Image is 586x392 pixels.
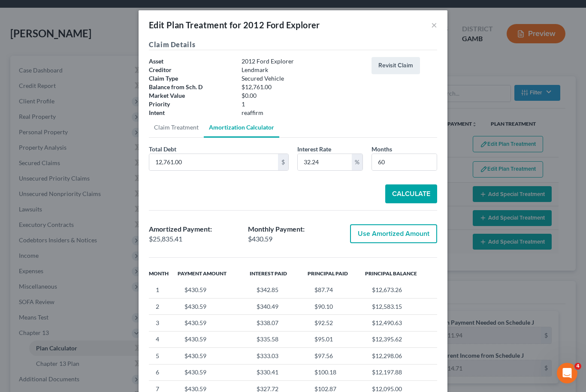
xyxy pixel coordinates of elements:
[250,298,307,314] td: $340.49
[365,331,437,347] td: $12,395.62
[372,57,420,74] button: Revisit Claim
[250,282,307,298] td: $342.85
[237,91,367,100] div: $0.00
[308,315,365,331] td: $92.52
[145,100,237,109] div: Priority
[149,298,178,314] td: 2
[574,363,581,370] span: 4
[149,117,204,138] a: Claim Treatment
[145,109,237,117] div: Intent
[149,39,437,50] h5: Claim Details
[365,282,437,298] td: $12,673.26
[308,265,365,282] th: Principal Paid
[308,282,365,298] td: $87.74
[250,364,307,380] td: $330.41
[149,145,176,154] label: Total Debt
[149,315,178,331] td: 3
[248,224,338,234] div: Monthly Payment:
[178,364,250,380] td: $430.59
[178,348,250,364] td: $430.59
[352,154,362,170] div: %
[365,364,437,380] td: $12,197.88
[278,154,288,170] div: $
[178,315,250,331] td: $430.59
[237,100,367,109] div: 1
[178,298,250,314] td: $430.59
[145,66,237,74] div: Creditor
[372,154,437,170] input: 60
[204,117,279,138] a: Amortization Calculator
[385,184,437,203] button: Calculate
[149,364,178,380] td: 6
[237,57,367,66] div: 2012 Ford Explorer
[248,234,338,244] div: $430.59
[149,265,178,282] th: Month
[149,331,178,347] td: 4
[237,66,367,74] div: Lendmark
[308,348,365,364] td: $97.56
[149,348,178,364] td: 5
[350,224,437,243] button: Use Amortized Amount
[237,74,367,83] div: Secured Vehicle
[308,298,365,314] td: $90.10
[250,348,307,364] td: $333.03
[308,364,365,380] td: $100.18
[431,20,437,30] button: ×
[145,83,237,91] div: Balance from Sch. D
[237,109,367,117] div: reaffirm
[250,265,307,282] th: Interest Paid
[149,19,320,31] div: Edit Plan Treatment for 2012 Ford Explorer
[372,145,392,154] label: Months
[145,91,237,100] div: Market Value
[365,348,437,364] td: $12,298.06
[149,282,178,298] td: 1
[178,282,250,298] td: $430.59
[557,363,577,383] iframe: Intercom live chat
[298,154,352,170] input: 5
[149,154,278,170] input: 10,000.00
[297,145,331,154] label: Interest Rate
[365,265,437,282] th: Principal Balance
[145,57,237,66] div: Asset
[237,83,367,91] div: $12,761.00
[145,74,237,83] div: Claim Type
[365,298,437,314] td: $12,583.15
[250,331,307,347] td: $335.58
[365,315,437,331] td: $12,490.63
[178,265,250,282] th: Payment Amount
[149,224,239,234] div: Amortized Payment:
[250,315,307,331] td: $338.07
[308,331,365,347] td: $95.01
[178,331,250,347] td: $430.59
[149,234,239,244] div: $25,835.41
